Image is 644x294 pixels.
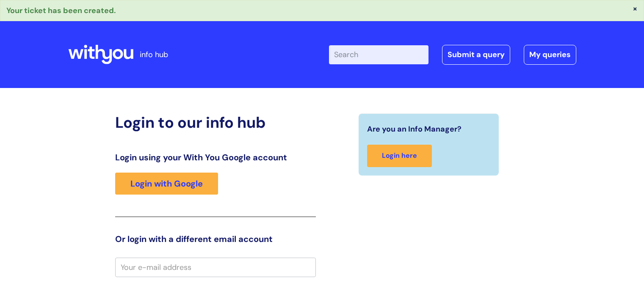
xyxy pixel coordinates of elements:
[524,45,576,64] a: My queries
[115,152,316,162] h3: Login using your With You Google account
[442,45,510,64] a: Submit a query
[140,48,168,61] p: info hub
[367,145,432,167] a: Login here
[115,173,218,195] a: Login with Google
[633,5,638,12] button: ×
[329,45,428,64] input: Search
[115,113,316,132] h2: Login to our info hub
[367,122,462,136] span: Are you an Info Manager?
[115,258,316,277] input: Your e-mail address
[115,234,316,244] h3: Or login with a different email account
